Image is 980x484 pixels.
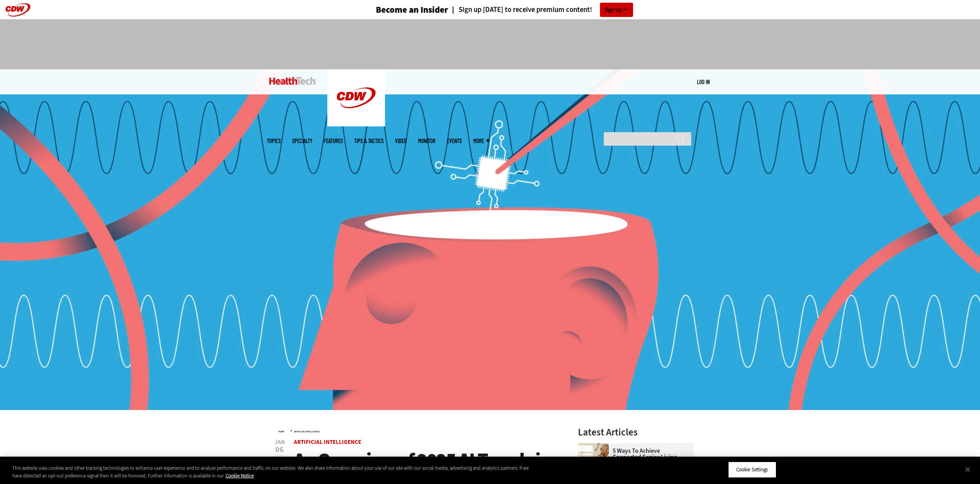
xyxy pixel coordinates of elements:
[347,5,448,14] a: Become an Insider
[354,138,384,144] a: Tips & Tactics
[294,438,361,446] a: Artificial Intelligence
[294,430,320,433] a: Artificial Intelligence
[578,443,609,474] img: Networking Solutions for Senior Living
[578,443,613,449] a: Networking Solutions for Senior Living
[728,462,776,478] button: Cookie Settings
[327,120,385,128] a: CDW
[376,5,448,14] h3: Become an Insider
[697,78,710,86] div: User menu
[959,461,976,478] button: Close
[395,138,407,144] a: Video
[269,77,316,85] img: Home
[278,430,284,433] a: Home
[418,138,436,144] a: MonITor
[292,138,312,144] span: Specialty
[267,138,281,144] span: Topics
[12,464,539,479] div: This website uses cookies and other tracking technologies to enhance user experience and to analy...
[275,454,284,460] span: 2025
[578,427,694,437] h3: Latest Articles
[275,439,285,445] span: Jan
[578,448,689,472] a: 5 Ways to Achieve Connected Senior Living That Benefit Residents and Staff
[447,138,462,144] a: Events
[324,138,343,144] a: Features
[473,138,489,144] span: More
[226,472,254,479] a: More information about your privacy
[448,6,592,13] a: Sign up [DATE] to receive premium content!
[327,69,385,126] img: Home
[600,3,633,17] a: Sign Up
[275,446,285,454] span: 06
[278,427,558,434] div: »
[697,78,710,85] a: Log in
